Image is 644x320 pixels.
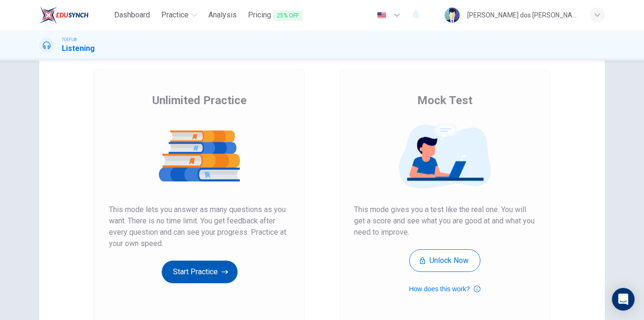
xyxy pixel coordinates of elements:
button: Practice [157,7,201,24]
button: How does this work? [409,283,480,295]
img: en [376,12,388,19]
button: Unlock Now [409,249,480,272]
button: Dashboard [110,7,154,24]
a: EduSynch logo [39,6,110,25]
img: EduSynch logo [39,6,89,25]
div: [PERSON_NAME] dos [PERSON_NAME] [467,9,578,21]
span: 25% OFF [273,10,303,21]
span: This mode gives you a test like the real one. You will get a score and see what you are good at a... [354,204,535,238]
img: Profile picture [445,8,460,23]
a: Dashboard [110,7,154,24]
div: Open Intercom Messenger [612,288,635,311]
button: Analysis [205,7,240,24]
span: This mode lets you answer as many questions as you want. There is no time limit. You get feedback... [109,204,290,249]
span: Analysis [208,9,237,21]
a: Analysis [205,7,240,24]
span: TOEFL® [62,36,77,43]
span: Dashboard [114,9,150,21]
button: Pricing25% OFF [244,7,306,24]
span: Mock Test [417,93,472,108]
button: Start Practice [162,261,238,283]
span: Unlimited Practice [152,93,247,108]
h1: Listening [62,43,95,54]
span: Pricing [248,9,303,21]
span: Practice [161,9,189,21]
